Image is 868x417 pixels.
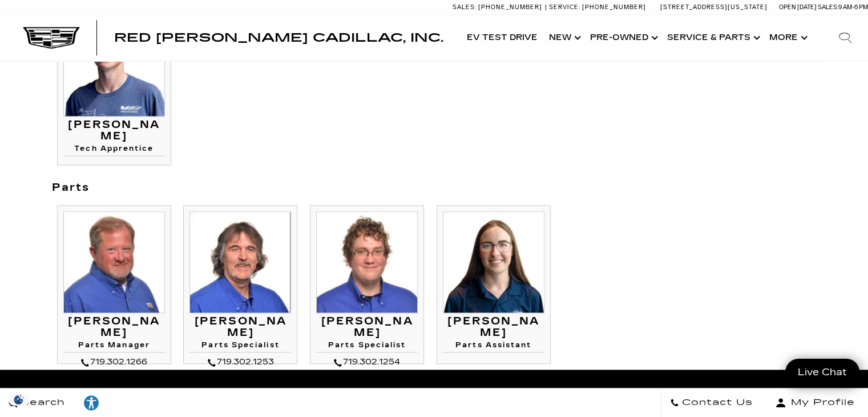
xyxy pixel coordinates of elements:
[838,3,868,11] span: 9 AM-6 PM
[23,27,80,49] img: Cadillac Dark Logo with Cadillac White Text
[762,388,868,417] button: Open user profile menu
[74,394,108,411] div: Explore your accessibility options
[114,31,443,45] span: Red [PERSON_NAME] Cadillac, Inc.
[189,355,291,369] div: 719.302.1253
[6,394,32,406] section: Click to Open Cookie Consent Modal
[316,355,418,369] div: 719.302.1254
[543,15,584,61] a: New
[316,342,418,352] h4: Parts Specialist
[63,316,165,339] h3: [PERSON_NAME]
[549,3,580,11] span: Service:
[443,342,544,352] h4: Parts Assistant
[63,145,165,156] h4: Tech Apprentice
[660,3,768,11] a: [STREET_ADDRESS][US_STATE]
[443,316,544,339] h3: [PERSON_NAME]
[786,395,855,411] span: My Profile
[74,388,109,417] a: Explore your accessibility options
[582,3,646,11] span: [PHONE_NUMBER]
[52,182,556,194] h3: Parts
[6,394,32,406] img: Opt-Out Icon
[779,3,817,11] span: Open [DATE]
[189,316,291,339] h3: [PERSON_NAME]
[453,4,545,10] a: Sales: [PHONE_NUMBER]
[316,316,418,339] h3: [PERSON_NAME]
[584,15,661,61] a: Pre-Owned
[792,366,853,379] span: Live Chat
[545,4,649,10] a: Service: [PHONE_NUMBER]
[63,119,165,142] h3: [PERSON_NAME]
[661,15,764,61] a: Service & Parts
[818,3,838,11] span: Sales:
[764,15,811,61] button: More
[661,388,762,417] a: Contact Us
[18,395,65,411] span: Search
[114,32,443,43] a: Red [PERSON_NAME] Cadillac, Inc.
[785,359,859,386] a: Live Chat
[63,355,165,369] div: 719.302.1266
[63,342,165,352] h4: Parts Manager
[461,15,543,61] a: EV Test Drive
[189,342,291,352] h4: Parts Specialist
[453,3,477,11] span: Sales:
[679,395,753,411] span: Contact Us
[822,15,868,61] div: Search
[478,3,542,11] span: [PHONE_NUMBER]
